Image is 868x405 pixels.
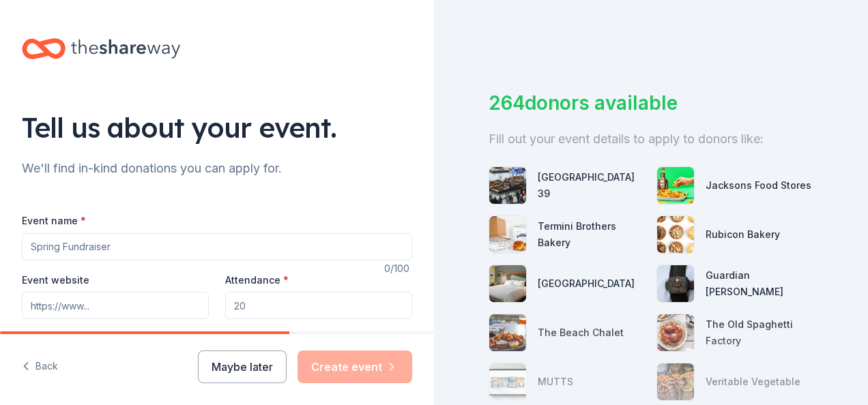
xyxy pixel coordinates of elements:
div: Fill out your event details to apply to donors like: [489,128,813,150]
img: photo for Termini Brothers Bakery [489,216,526,253]
img: photo for Jacksons Food Stores [657,167,694,204]
div: We'll find in-kind donations you can apply for. [22,157,412,179]
div: [GEOGRAPHIC_DATA] [538,275,635,292]
div: Guardian [PERSON_NAME] [706,267,813,300]
input: Spring Fundraiser [22,233,412,260]
input: 20 [225,292,412,319]
img: photo for Boomtown Casino Resort [489,265,526,302]
img: photo for Rubicon Bakery [657,216,694,253]
div: [GEOGRAPHIC_DATA] 39 [538,169,646,202]
div: Termini Brothers Bakery [538,218,646,251]
div: Jacksons Food Stores [706,177,811,194]
input: https://www... [22,292,209,319]
label: Event website [22,273,89,287]
button: Maybe later [198,350,287,383]
div: Tell us about your event. [22,108,412,147]
div: Rubicon Bakery [706,226,780,243]
label: Event name [22,214,86,228]
div: 0 /100 [384,260,412,277]
img: photo for Guardian Angel Device [657,265,694,302]
div: 264 donors available [489,89,813,117]
button: Back [22,352,58,381]
img: photo for San Francisco Pier 39 [489,167,526,204]
label: Attendance [225,273,289,287]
